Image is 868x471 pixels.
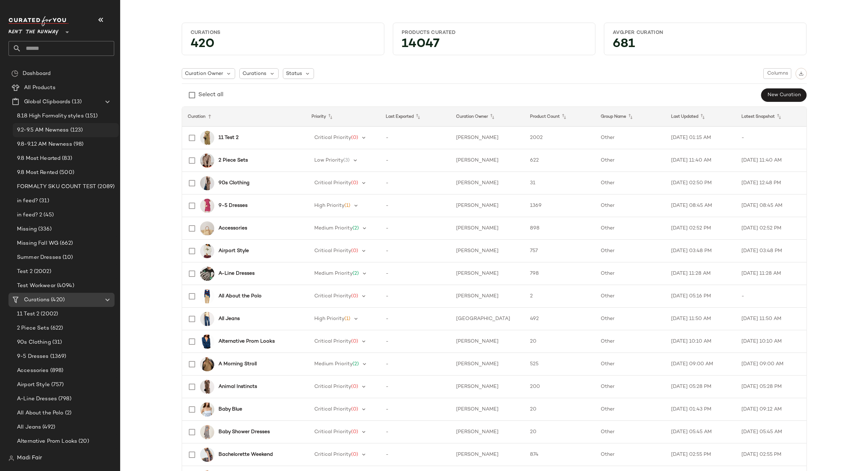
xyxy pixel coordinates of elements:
td: Other [595,262,665,285]
span: (1369) [49,353,66,361]
b: 9-5 Dresses [219,202,247,209]
td: [DATE] 05:28 PM [736,376,806,398]
td: Other [595,149,665,172]
td: Other [595,398,665,421]
span: (0) [351,452,358,457]
td: Other [595,308,665,330]
b: Baby Blue [219,406,242,413]
span: All About the Polo [17,409,64,417]
img: SAB44.jpg [200,335,214,349]
td: [DATE] 03:48 PM [736,240,806,262]
td: Other [595,127,665,149]
td: [DATE] 05:45 AM [665,421,736,443]
td: - [380,149,450,172]
td: Other [595,353,665,376]
div: 681 [607,39,803,52]
span: 9.8-9.12 AM Newness [17,140,72,149]
td: 2 [524,285,595,308]
span: Critical Priority [314,293,351,299]
span: Critical Priority [314,452,351,457]
span: FORMALTY SKU COUNT TEST [17,183,96,191]
td: Other [595,443,665,466]
td: [DATE] 09:00 AM [736,353,806,376]
div: 420 [185,39,381,52]
button: Columns [763,68,791,79]
span: Curations [24,296,49,304]
th: Product Count [524,107,595,127]
img: svg%3e [11,70,18,77]
span: Critical Priority [314,248,351,254]
td: [DATE] 09:00 AM [665,353,736,376]
span: 9.2-9.5 AM Newness [17,126,69,134]
td: Other [595,330,665,353]
td: [PERSON_NAME] [450,330,524,353]
span: 9.8 Most Rented [17,169,58,177]
span: (757) [50,381,64,389]
b: All About the Polo [219,292,262,300]
th: Last Exported [380,107,450,127]
td: 200 [524,376,595,398]
td: - [380,353,450,376]
b: Accessories [219,225,247,232]
td: [DATE] 02:50 PM [665,172,736,194]
td: - [380,172,450,194]
span: Critical Priority [314,339,351,344]
b: Baby Shower Dresses [219,428,270,436]
td: Other [595,194,665,217]
img: MAJE219.jpg [200,153,214,168]
td: [DATE] 09:12 AM [736,398,806,421]
span: (45) [42,211,54,219]
td: 525 [524,353,595,376]
span: 8.18 High Formality styles [17,112,84,120]
span: (420) [49,296,65,304]
td: [DATE] 02:55 PM [665,443,736,466]
b: A-Line Dresses [219,270,255,277]
span: Critical Priority [314,384,351,389]
td: 1369 [524,194,595,217]
th: Latest Snapshot [736,107,806,127]
img: LRL219.jpg [200,199,214,213]
td: [PERSON_NAME] [450,149,524,172]
td: [DATE] 01:15 AM [665,127,736,149]
span: (2089) [96,183,115,191]
img: RPE27.jpg [200,425,214,439]
td: [DATE] 12:48 PM [736,172,806,194]
td: [DATE] 05:45 AM [736,421,806,443]
span: (0) [351,180,358,186]
span: Medium Priority [314,361,353,367]
span: (0) [351,248,358,254]
span: Columns [767,71,788,76]
span: (13) [70,98,82,106]
span: (2) [353,271,359,276]
span: (4094) [56,282,74,290]
span: Low Priority [314,158,343,163]
span: (151) [84,112,98,120]
img: DEM52.jpg [200,221,214,235]
td: [PERSON_NAME] [450,398,524,421]
b: Airport Style [219,247,249,255]
th: Curation [182,107,306,127]
span: (622) [49,324,63,332]
span: Rent the Runway [8,24,59,37]
img: GAN83.jpg [200,380,214,394]
td: [PERSON_NAME] [450,353,524,376]
b: Bachelorette Weekend [219,451,273,458]
td: - [736,127,806,149]
td: 2002 [524,127,595,149]
span: (2002) [39,310,58,318]
td: Other [595,240,665,262]
span: Curation Owner [185,70,223,77]
span: (98) [72,140,84,149]
span: (336) [37,225,52,233]
span: in feed? [17,197,38,205]
td: 20 [524,330,595,353]
td: Other [595,421,665,443]
td: [DATE] 05:16 PM [665,285,736,308]
span: A-Line Dresses [17,395,57,403]
td: 31 [524,172,595,194]
span: (492) [41,423,55,431]
img: SAO180.jpg [200,176,214,190]
span: (0) [351,293,358,299]
span: Test Workwear [17,282,56,290]
td: [DATE] 02:52 PM [665,217,736,240]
